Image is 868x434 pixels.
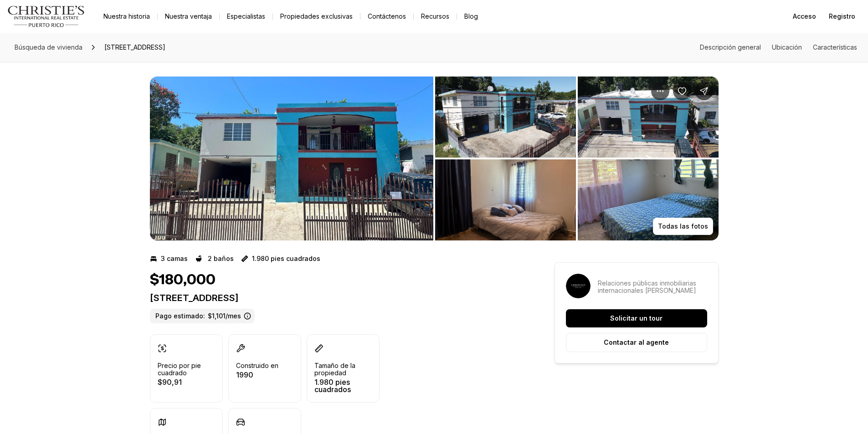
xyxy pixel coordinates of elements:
font: Nuestra ventaja [165,12,212,20]
font: Construido en [236,362,278,369]
font: Relaciones públicas inmobiliarias internacionales [PERSON_NAME] [598,279,696,294]
font: Solicitar un tour [610,314,663,322]
button: Ver galería de imágenes [435,159,576,240]
a: Blog [457,10,485,23]
button: Registro [823,7,861,26]
font: Propiedades exclusivas [280,12,353,20]
font: Pago estimado: [155,312,205,320]
font: 3 camas [161,255,188,262]
button: Todas las fotos [653,218,713,235]
font: Blog [464,12,478,20]
button: Ver galería de imágenes [578,77,719,158]
button: Compartir Propiedad: 26 CALLE 26 [695,82,713,100]
li: 2 de 4 [435,77,719,240]
a: Saltar a: Ubicación [772,43,802,51]
font: Contactar al agente [604,338,669,346]
font: Nuestra historia [103,12,150,20]
font: Características [813,43,857,51]
button: Ver galería de imágenes [435,77,576,158]
font: Contáctenos [368,12,406,20]
font: Acceso [793,12,816,20]
li: 1 de 4 [150,77,433,240]
a: Especialistas [220,10,272,23]
a: Saltar a: Descripción general [700,43,761,51]
button: Acceso [787,7,822,26]
font: 1.980 pies cuadrados [314,378,351,394]
font: Todas las fotos [658,222,708,230]
a: Propiedades exclusivas [273,10,360,23]
font: Especialistas [227,12,265,20]
font: $90,91 [158,378,182,387]
font: [STREET_ADDRESS] [104,43,165,51]
font: Ubicación [772,43,802,51]
div: Fotos del listado [150,77,719,240]
font: Tamaño de la propiedad [314,362,355,377]
font: Registro [829,12,855,20]
font: 1990 [236,370,253,379]
font: Descripción general [700,43,761,51]
a: Saltar a: Características [813,43,857,51]
font: [STREET_ADDRESS] [150,292,239,303]
font: 1.980 pies cuadrados [252,255,320,262]
button: Solicitar un tour [566,309,707,327]
button: Guardar Propiedad: 26 CALLE 26 [673,82,691,100]
button: Contactar al agente [566,333,707,352]
font: Búsqueda de vivienda [15,43,82,51]
nav: Menú de la sección de la página [700,44,857,51]
button: Opciones de propiedad [651,82,669,100]
a: Recursos [414,10,457,23]
font: $1,101/mes [208,312,241,320]
font: 2 baños [208,255,234,262]
button: Ver galería de imágenes [578,159,719,240]
button: Ver galería de imágenes [150,77,433,240]
a: Búsqueda de vivienda [11,40,86,55]
font: Precio por pie cuadrado [158,362,201,377]
button: Contáctenos [360,10,413,23]
font: $180,000 [150,273,216,287]
a: Nuestra ventaja [158,10,219,23]
img: logo [7,5,85,27]
a: Nuestra historia [96,10,157,23]
font: Recursos [421,12,449,20]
